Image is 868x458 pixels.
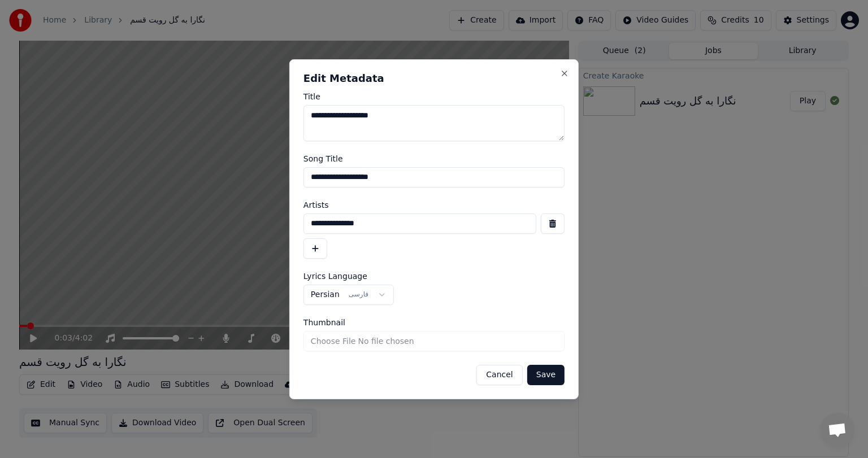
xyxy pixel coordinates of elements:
[476,365,522,385] button: Cancel
[303,93,565,101] label: Title
[303,73,565,84] h2: Edit Metadata
[303,319,345,326] span: Thumbnail
[303,155,565,163] label: Song Title
[527,365,565,385] button: Save
[303,201,565,209] label: Artists
[303,272,367,280] span: Lyrics Language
